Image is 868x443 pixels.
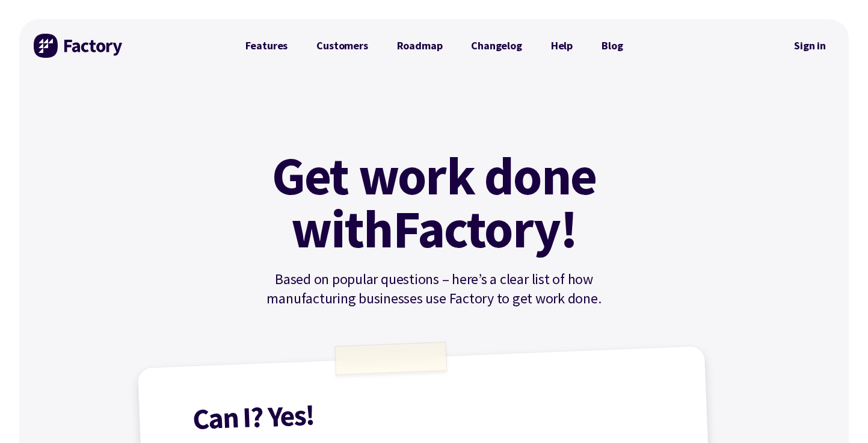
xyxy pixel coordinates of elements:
a: Customers [302,34,382,58]
a: Blog [587,34,637,58]
nav: Secondary Navigation [786,32,834,60]
a: Changelog [457,34,536,58]
a: Sign in [786,32,834,60]
mark: Factory! [393,202,577,255]
h1: Can I? Yes! [192,386,673,433]
a: Help [537,34,587,58]
p: Based on popular questions – here’s a clear list of how manufacturing businesses use Factory to g... [231,270,638,308]
h1: Get work done with [254,149,615,255]
a: Features [231,34,303,58]
nav: Primary Navigation [231,34,638,58]
img: Factory [34,34,124,58]
a: Roadmap [383,34,457,58]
